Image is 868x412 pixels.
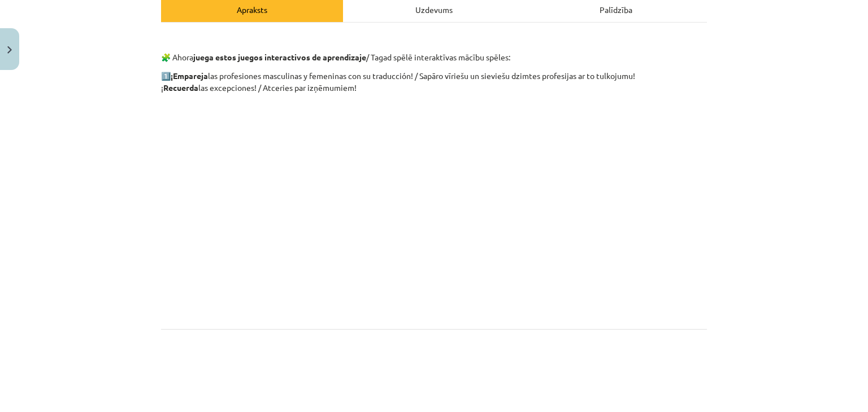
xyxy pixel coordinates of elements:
[193,52,366,62] b: juega estos juegos interactivos de aprendizaje
[161,51,707,63] p: 🧩 Ahora / Tagad spēlē interaktīvas mācību spēles:
[163,82,198,93] b: Recuerda
[161,70,707,94] p: 1️⃣ las profesiones masculinas y femeninas con su traducción! / Sapāro vīriešu un sieviešu dzimte...
[171,71,208,81] b: ¡Empareja
[7,46,12,54] img: icon-close-lesson-0947bae3869378f0d4975bcd49f059093ad1ed9edebbc8119c70593378902aed.svg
